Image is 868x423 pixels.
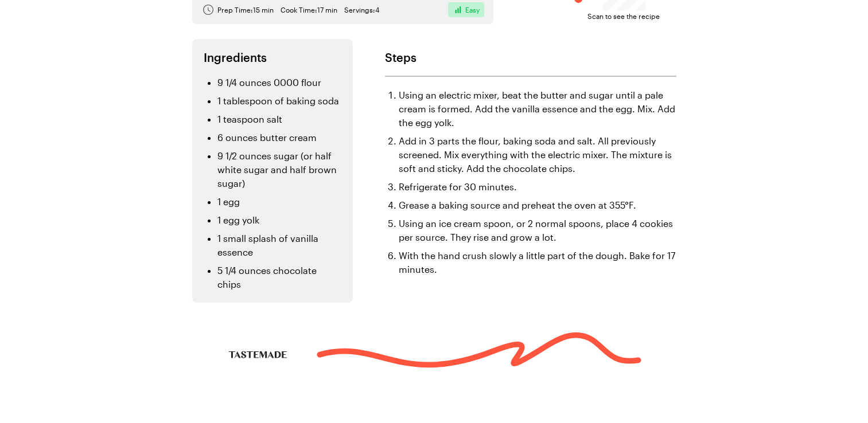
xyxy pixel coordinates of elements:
[385,50,676,64] h2: Steps
[399,88,676,130] li: Using an electric mixer, beat the butter and sugar until a pale cream is formed. Add the vanilla ...
[217,76,341,89] li: 9 1/4 ounces 0000 flour
[217,112,341,126] li: 1 teaspoon salt
[465,5,480,14] span: Easy
[399,134,676,175] li: Add in 3 parts the flour, baking soda and salt. All previously screened. Mix everything with the ...
[217,264,341,291] li: 5 1/4 ounces chocolate chips
[217,94,341,108] li: 1 tablespoon of baking soda
[399,217,676,244] li: Using an ice cream spoon, or 2 normal spoons, place 4 cookies per source. They rise and grow a lot.
[587,10,660,22] span: Scan to see the recipe
[344,5,379,14] span: Servings: 4
[399,198,676,212] li: Grease a baking source and preheat the oven at 355°F.
[204,50,341,64] h2: Ingredients
[399,249,676,276] li: With the hand crush slowly a little part of the dough. Bake for 17 minutes.
[217,149,341,190] li: 9 1/2 ounces sugar (or half white sugar and half brown sugar)
[281,5,337,14] span: Cook Time: 17 min
[399,180,676,194] li: Refrigerate for 30 minutes.
[217,131,341,144] li: 6 ounces butter cream
[217,5,274,14] span: Prep Time: 15 min
[217,195,341,209] li: 1 egg
[217,213,341,227] li: 1 egg yolk
[217,232,341,259] li: 1 small splash of vanilla essence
